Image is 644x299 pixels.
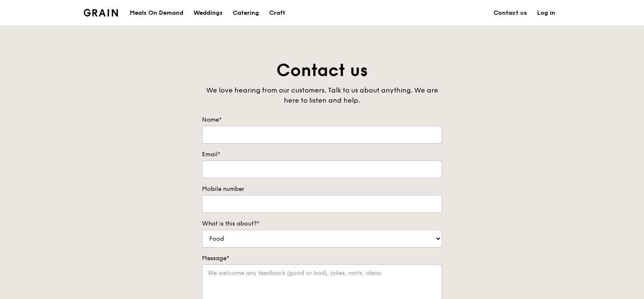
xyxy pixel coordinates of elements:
label: Name* [202,116,442,124]
label: Email* [202,150,442,159]
div: Meals On Demand [130,0,183,26]
img: Grain [84,9,118,16]
label: Message* [202,254,442,263]
label: What is this about?* [202,220,442,228]
a: Catering [228,0,264,26]
a: Log in [532,0,560,26]
div: We love hearing from our customers. Talk to us about anything. We are here to listen and help. [202,85,442,106]
label: Mobile number [202,185,442,193]
div: Weddings [194,0,223,26]
div: Craft [269,0,285,26]
a: Weddings [188,0,228,26]
a: Contact us [488,0,532,26]
a: Craft [264,0,290,26]
h1: Contact us [202,59,442,82]
div: Catering [233,0,259,26]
